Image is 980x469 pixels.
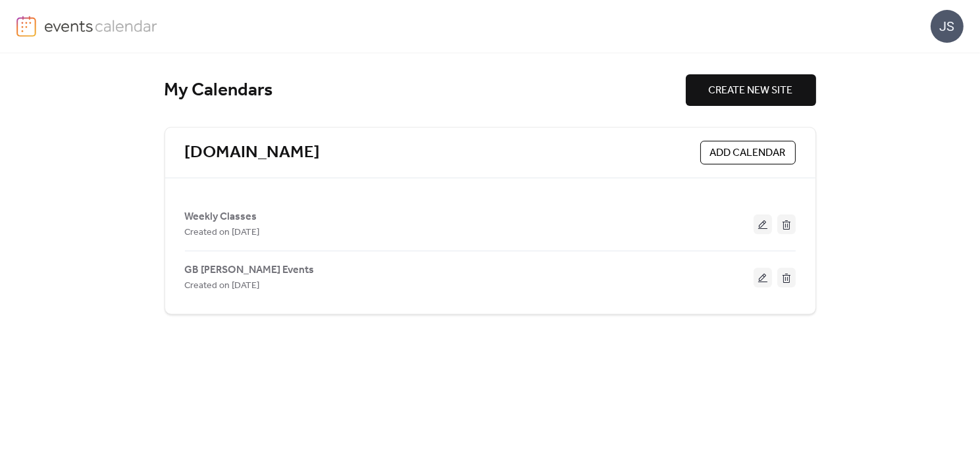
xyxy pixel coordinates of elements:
span: GB [PERSON_NAME] Events [185,262,315,278]
button: ADD CALENDAR [700,141,796,164]
img: logo [16,16,36,37]
img: logo-type [44,16,158,36]
span: Created on [DATE] [185,278,260,294]
a: GB [PERSON_NAME] Events [185,266,315,274]
span: CREATE NEW SITE [709,83,793,99]
a: Weekly Classes [185,213,257,220]
span: Created on [DATE] [185,225,260,241]
span: Weekly Classes [185,209,257,225]
div: JS [931,10,964,43]
a: [DOMAIN_NAME] [185,142,321,164]
button: CREATE NEW SITE [686,74,816,106]
div: My Calendars [165,79,686,102]
span: ADD CALENDAR [710,145,786,161]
